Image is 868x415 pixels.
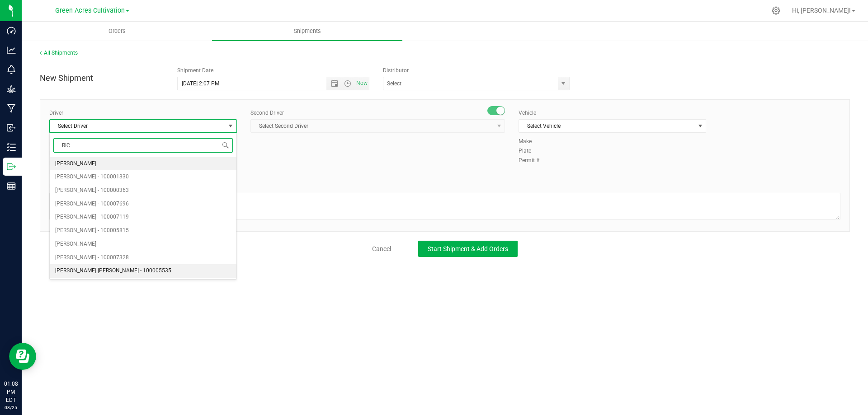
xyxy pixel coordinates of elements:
label: Plate [519,147,546,155]
span: [PERSON_NAME] - 100007696 [55,198,129,210]
span: Select Driver [50,120,225,132]
span: [PERSON_NAME] - 100007119 [55,211,129,223]
inline-svg: Manufacturing [7,104,16,113]
p: 08/25 [4,404,18,411]
span: [PERSON_NAME] - 100007328 [55,252,129,264]
span: [PERSON_NAME] - 100000363 [55,185,129,196]
span: Select Vehicle [519,120,694,132]
a: Orders [22,22,212,41]
label: Make [519,137,546,145]
a: Cancel [372,244,391,253]
label: Shipment Date [177,66,213,75]
label: Driver [49,109,63,117]
div: Manage settings [770,6,782,15]
label: Permit # [519,156,546,164]
a: Shipments [212,22,402,41]
span: Start Shipment & Add Orders [428,245,508,252]
inline-svg: Inventory [7,143,16,152]
iframe: Resource center [9,343,36,370]
label: Second Driver [250,109,284,117]
span: [PERSON_NAME] [55,158,96,170]
span: select [225,120,236,132]
span: Green Acres Cultivation [55,7,125,14]
h4: New Shipment [40,74,164,83]
inline-svg: Grow [7,84,16,93]
span: Shipments [282,27,333,35]
span: select [694,120,706,132]
label: Distributor [383,66,409,75]
a: All Shipments [40,50,78,56]
button: Start Shipment & Add Orders [418,241,518,257]
span: select [558,77,569,90]
span: [PERSON_NAME] [PERSON_NAME] - 100005535 [55,265,171,277]
span: Open the time view [340,80,355,87]
inline-svg: Dashboard [7,26,16,35]
span: Open the date view [327,80,342,87]
inline-svg: Reports [7,182,16,191]
inline-svg: Analytics [7,46,16,55]
label: Vehicle [519,109,536,117]
span: [PERSON_NAME] - 100001330 [55,171,129,183]
inline-svg: Outbound [7,162,16,171]
input: Select [383,77,552,90]
span: Hi, [PERSON_NAME]! [792,7,851,14]
inline-svg: Monitoring [7,65,16,74]
span: Set Current date [354,77,370,90]
inline-svg: Inbound [7,123,16,132]
span: [PERSON_NAME] - 100005815 [55,225,129,237]
p: 01:08 PM EDT [4,380,18,404]
span: [PERSON_NAME] [55,238,96,250]
span: Orders [96,27,138,35]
